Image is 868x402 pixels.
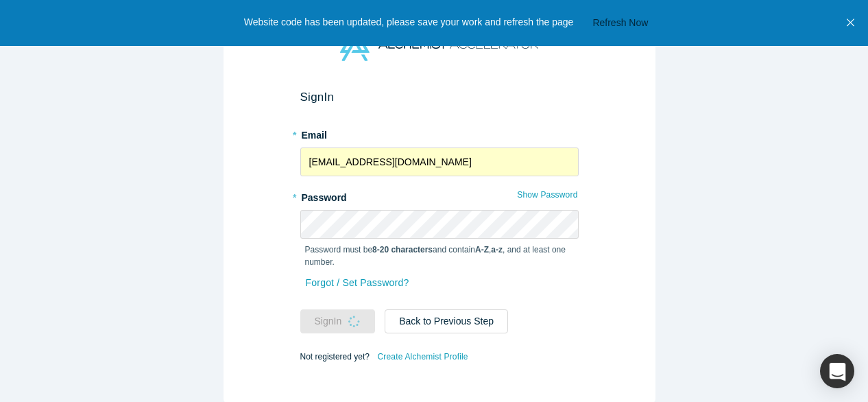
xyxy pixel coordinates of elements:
label: Password [300,186,579,205]
label: Email [300,123,579,143]
a: Forgot / Set Password? [305,271,410,295]
a: Create Alchemist Profile [376,348,468,366]
strong: A-Z [475,245,489,255]
strong: 8-20 characters [372,245,433,255]
button: Back to Previous Step [385,309,508,333]
button: Show Password [516,186,578,204]
button: Refresh Now [588,14,653,32]
strong: a-z [491,245,503,255]
span: Not registered yet? [300,352,370,362]
h2: Sign In [300,90,579,104]
button: SignIn [300,309,376,333]
p: Password must be and contain , , and at least one number. [305,244,574,268]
